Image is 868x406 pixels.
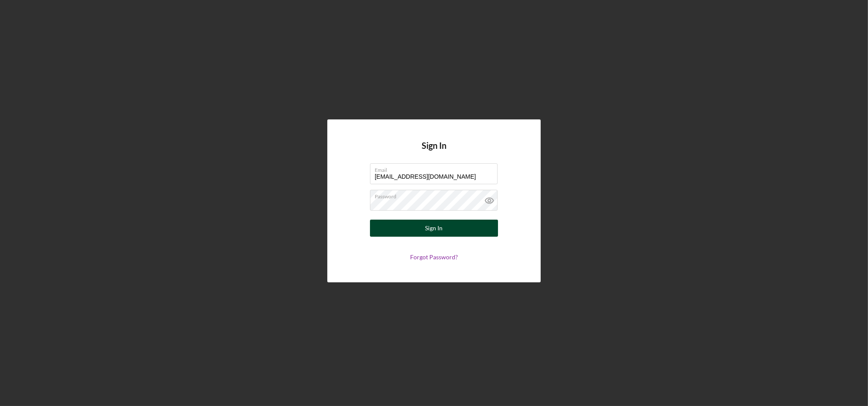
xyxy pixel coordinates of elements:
[425,220,443,237] div: Sign In
[422,141,446,163] h4: Sign In
[410,253,458,261] a: Forgot Password?
[370,220,498,237] button: Sign In
[375,164,498,173] label: Email
[375,190,498,200] label: Password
